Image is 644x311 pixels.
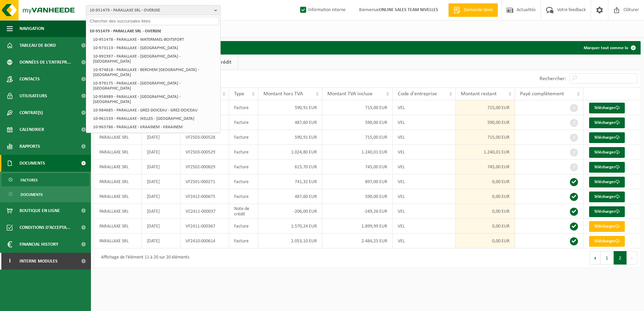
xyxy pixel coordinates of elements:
[258,115,322,130] td: 487,60 EUR
[393,219,456,234] td: VEL
[20,88,47,104] span: Utilisateurs
[322,234,393,248] td: 2.484,25 EUR
[258,219,322,234] td: 1.570,24 EUR
[258,174,322,189] td: 741,32 EUR
[589,236,625,247] a: Télécharger
[142,204,181,219] td: [DATE]
[229,145,259,160] td: Facture
[540,76,566,81] label: Rechercher:
[462,7,494,13] span: Demande devis
[258,130,322,145] td: 590,91 EUR
[589,177,625,187] a: Télécharger
[142,219,181,234] td: [DATE]
[20,54,71,71] span: Données de l'entrepr...
[520,91,564,97] span: Payé complètement
[229,160,259,174] td: Facture
[20,219,70,236] span: Conditions d'accepta...
[20,236,58,253] span: Financial History
[398,91,437,97] span: Code d'entreprise
[322,115,393,130] td: 590,00 EUR
[142,130,181,145] td: [DATE]
[322,204,393,219] td: -249,26 EUR
[393,115,456,130] td: VEL
[142,145,181,160] td: [DATE]
[461,91,496,97] span: Montant restant
[456,219,515,234] td: 0,00 EUR
[614,251,627,265] button: 2
[181,234,229,248] td: VF2410-000614
[91,93,219,106] li: 10-958989 - PARALLAXE - [GEOGRAPHIC_DATA] - [GEOGRAPHIC_DATA]
[589,221,625,232] a: Télécharger
[20,37,56,54] span: Tableau de bord
[21,174,38,186] span: Factures
[20,20,44,37] span: Navigation
[229,189,259,204] td: Facture
[7,253,13,270] span: I
[142,174,181,189] td: [DATE]
[258,204,322,219] td: -206,00 EUR
[456,189,515,204] td: 0,00 EUR
[322,219,393,234] td: 1.899,99 EUR
[91,123,219,131] li: 10-963786 - PARALLAXE - KRAAINEM - KRAAINEM
[142,160,181,174] td: [DATE]
[322,145,393,160] td: 1.240,01 EUR
[456,115,515,130] td: 590,00 EUR
[589,147,625,158] a: Télécharger
[456,204,515,219] td: 0,00 EUR
[258,160,322,174] td: 615,70 EUR
[322,160,393,174] td: 745,00 EUR
[589,103,625,113] a: Télécharger
[393,145,456,160] td: VEL
[258,100,322,115] td: 590,91 EUR
[229,204,259,219] td: Note de crédit
[94,204,142,219] td: PARALLAXE SRL
[94,145,142,160] td: PARALLAXE SRL
[229,174,259,189] td: Facture
[181,219,229,234] td: VF2411-000367
[393,234,456,248] td: VEL
[94,189,142,204] td: PARALLAXE SRL
[229,234,259,248] td: Facture
[90,29,161,33] strong: 10-951479 - PARALLAXE SRL - OVERIJSE
[393,189,456,204] td: VEL
[589,192,625,202] a: Télécharger
[393,100,456,115] td: VEL
[448,3,498,17] a: Demande devis
[91,106,219,114] li: 10-984685 - PARALLAXE - GREZ-DOICEAU - GREZ-DOICEAU
[94,130,142,145] td: PARALLAXE SRL
[589,162,625,173] a: Télécharger
[94,160,142,174] td: PARALLAXE SRL
[181,174,229,189] td: VF2501-000271
[91,131,219,140] li: 10-961549 - PARALLAXE - PREVOT A IXELLES - [GEOGRAPHIC_DATA]
[142,189,181,204] td: [DATE]
[98,252,189,264] div: Affichage de l'élément 11 à 20 sur 20 éléments
[20,104,43,121] span: Contrat(s)
[20,71,40,88] span: Contacts
[21,188,43,201] span: Documents
[393,130,456,145] td: VEL
[258,189,322,204] td: 487,60 EUR
[456,100,515,115] td: 715,00 EUR
[456,160,515,174] td: 745,00 EUR
[181,130,229,145] td: VF2503-000528
[229,130,259,145] td: Facture
[263,91,303,97] span: Montant hors TVA
[88,17,219,25] input: Chercher des succursales liées
[589,206,625,217] a: Télécharger
[142,234,181,248] td: [DATE]
[181,160,229,174] td: VF2502-000829
[393,160,456,174] td: VEL
[322,130,393,145] td: 715,00 EUR
[91,52,219,66] li: 10-992397 - PARALLAXE - [GEOGRAPHIC_DATA] - [GEOGRAPHIC_DATA]
[229,100,259,115] td: Facture
[20,155,45,172] span: Documents
[20,138,40,155] span: Rapports
[590,251,601,265] button: Previous
[299,5,346,15] label: Information interne
[327,91,373,97] span: Montant TVA incluse
[2,173,89,186] a: Factures
[91,114,219,123] li: 10-961533 - PARALLAXE - IXELLES - [GEOGRAPHIC_DATA]
[94,219,142,234] td: PARALLAXE SRL
[2,188,89,201] a: Documents
[589,117,625,128] a: Télécharger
